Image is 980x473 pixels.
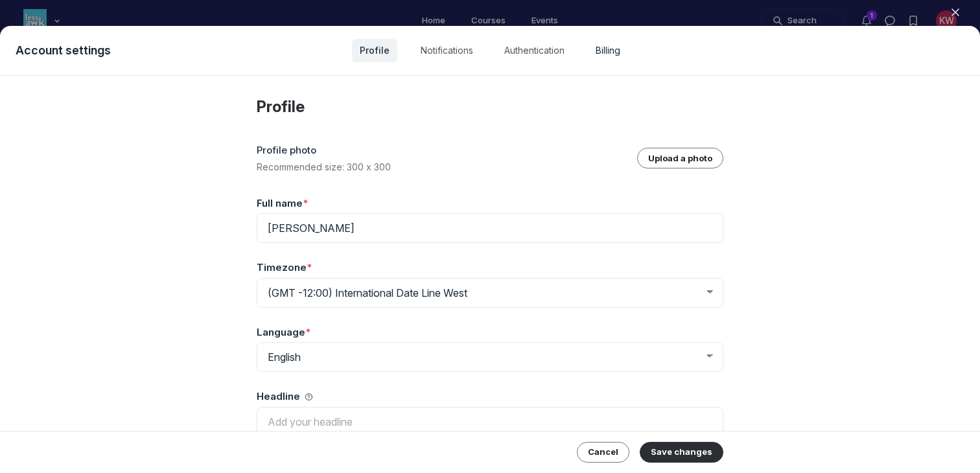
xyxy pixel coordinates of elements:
[16,41,111,60] span: Account settings
[413,39,481,62] a: Notifications
[640,442,723,463] button: Save changes
[352,39,397,62] a: Profile
[257,161,391,174] div: Recommended size: 300 x 300
[588,39,628,62] a: Billing
[577,442,629,463] button: Cancel
[257,407,723,437] input: Add your headline
[257,97,723,117] h4: Profile
[496,39,572,62] a: Authentication
[257,196,308,211] span: Full name
[257,325,310,340] span: Language
[637,148,723,168] button: Upload a photo
[257,260,312,275] span: Timezone
[257,143,391,158] label: Profile photo
[257,389,312,404] span: Headline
